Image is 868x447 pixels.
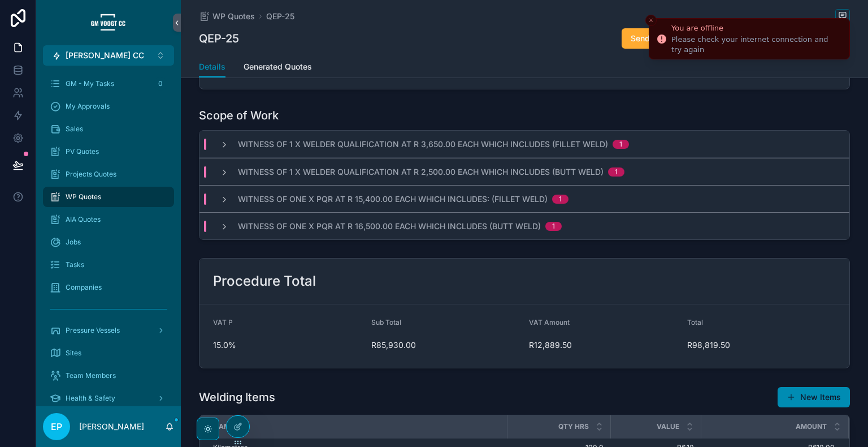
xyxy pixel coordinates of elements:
[244,61,312,72] span: Generated Quotes
[66,147,99,156] span: PV Quotes
[66,371,116,380] span: Team Members
[66,50,144,61] span: [PERSON_NAME] CC
[43,277,174,298] a: Companies
[43,209,174,230] a: AIA Quotes
[90,14,127,32] img: App logo
[687,339,836,351] span: R98,819.50
[558,422,589,431] span: Qty Hrs
[43,74,174,94] a: GM - My Tasks0
[66,238,81,247] span: Jobs
[552,222,555,231] div: 1
[66,394,115,403] span: Health & Safety
[199,11,255,22] a: WP Quotes
[371,318,401,326] span: Sub Total
[43,232,174,252] a: Jobs
[615,167,618,177] div: 1
[66,283,102,292] span: Companies
[619,140,622,149] div: 1
[778,387,850,407] button: New Items
[213,318,233,326] span: VAT P
[238,221,541,232] span: Witness of One x PQR at R 16,500.00 each which includes (Butt Weld)
[238,139,608,150] span: Witness of 1 x Welder Qualification at R 3,650.00 each which includes (Fillet Weld)
[43,255,174,275] a: Tasks
[214,422,234,431] span: Name
[244,57,312,79] a: Generated Quotes
[238,166,604,178] span: Witness of 1 x Welder Qualification at R 2,500.00 each which includes (Butt Weld)
[43,187,174,207] a: WP Quotes
[529,318,570,326] span: VAT Amount
[199,57,225,78] a: Details
[43,141,174,162] a: PV Quotes
[213,272,316,290] h2: Procedure Total
[657,422,679,431] span: Value
[43,96,174,117] a: My Approvals
[43,343,174,363] a: Sites
[43,366,174,386] a: Team Members
[43,45,174,66] button: Select Button
[213,339,362,351] span: 15.0%
[66,349,81,358] span: Sites
[199,31,239,46] h1: QEP-25
[796,422,827,431] span: Amount
[66,102,110,111] span: My Approvals
[529,339,678,351] span: R12,889.50
[645,15,657,26] button: Close toast
[671,35,840,55] div: Please check your internet connection and try again
[687,318,703,326] span: Total
[66,260,84,269] span: Tasks
[43,164,174,184] a: Projects Quotes
[631,33,709,44] span: Send Quote to Client
[266,11,294,22] a: QEP-25
[66,170,116,179] span: Projects Quotes
[559,195,562,204] div: 1
[199,389,275,405] h1: Welding Items
[66,326,120,335] span: Pressure Vessels
[622,28,718,49] button: Send Quote to Client
[154,77,167,91] div: 0
[66,215,101,224] span: AIA Quotes
[43,119,174,139] a: Sales
[66,192,101,201] span: WP Quotes
[212,11,255,22] span: WP Quotes
[671,23,840,34] div: You are offline
[66,124,83,134] span: Sales
[199,108,279,123] h1: Scope of Work
[43,388,174,409] a: Health & Safety
[43,320,174,341] a: Pressure Vessels
[51,420,62,433] span: EP
[371,339,520,351] span: R85,930.00
[199,61,225,72] span: Details
[79,421,144,432] p: [PERSON_NAME]
[36,66,181,406] div: scrollable content
[66,79,114,88] span: GM - My Tasks
[238,194,548,205] span: Witness of One x PQR at R 15,400.00 each which includes: (Fillet Weld)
